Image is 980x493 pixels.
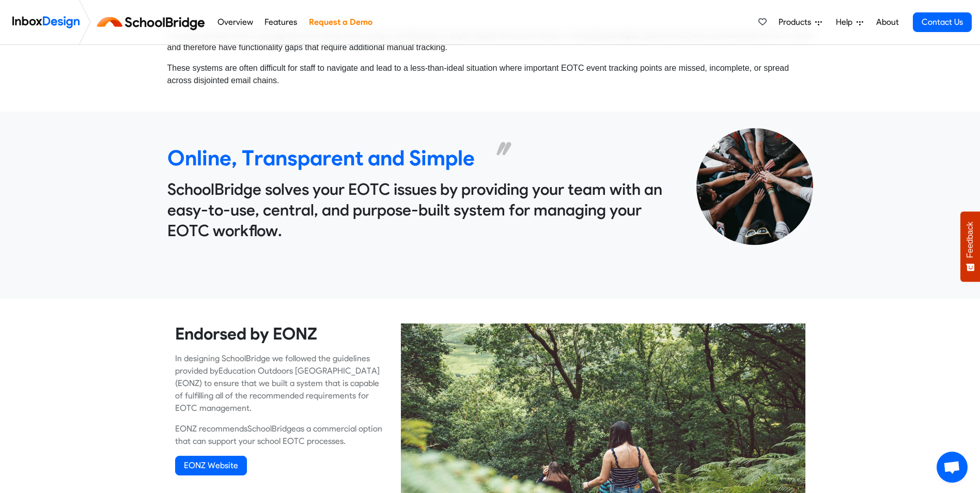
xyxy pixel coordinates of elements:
[175,323,386,344] heading: Endorsed by EONZ
[774,12,826,33] a: Products
[167,179,681,241] h3: SchoolBridge solves your EOTC issues by providing your team with an easy-to-use, central, and pur...
[873,12,901,33] a: About
[966,222,975,258] span: Feedback
[167,62,813,87] p: These systems are often difficult for staff to navigate and lead to a less-than-ideal situation w...
[913,12,972,32] a: Contact Us
[247,424,296,434] a: SchoolBridge
[937,452,968,483] div: Open chat
[175,456,247,475] a: EONZ Website
[175,423,386,448] p: EONZ recommends as a commercial option that can support your school EOTC processes.
[167,145,479,171] heading: Online, Transparent and Simple
[262,12,300,33] a: Features
[214,12,256,33] a: Overview
[306,12,375,33] a: Request a Demo
[836,16,857,28] span: Help
[175,352,386,414] p: In designing SchoolBridge we followed the guidelines provided by (EONZ) to ensure that we built a...
[832,12,867,33] a: Help
[960,211,980,282] button: Feedback - Show survey
[696,128,813,245] img: 2021_12_20_giving-hands-circle.jpg
[219,366,380,376] a: Education Outdoors [GEOGRAPHIC_DATA]
[95,10,211,35] img: schoolbridge logo
[779,16,815,28] span: Products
